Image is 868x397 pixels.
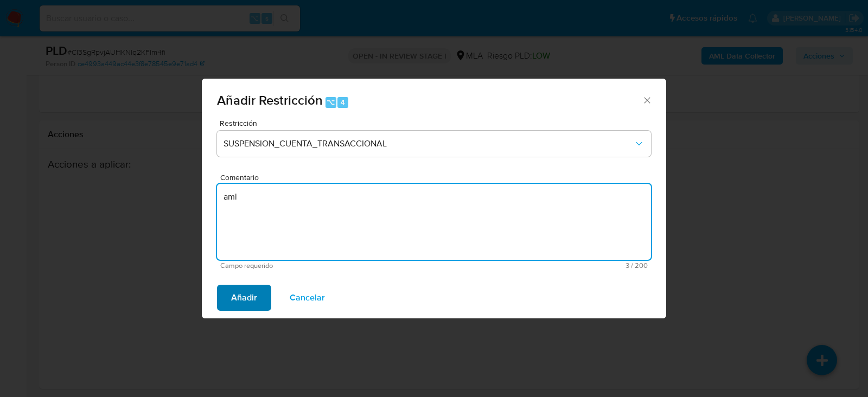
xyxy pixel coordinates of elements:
span: 4 [341,97,345,107]
button: Cerrar ventana [642,95,652,105]
textarea: aml [217,184,651,260]
span: Añadir Restricción [217,91,323,110]
span: Añadir [231,286,257,310]
span: Cancelar [290,286,325,310]
span: Restricción [220,119,654,127]
span: ⌥ [327,97,335,107]
span: Máximo 200 caracteres [434,262,648,269]
span: SUSPENSION_CUENTA_TRANSACCIONAL [224,138,634,149]
button: Añadir [217,285,271,311]
button: Cancelar [276,285,339,311]
button: Restriction [217,131,651,157]
span: Campo requerido [220,262,434,270]
span: Comentario [220,174,654,182]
